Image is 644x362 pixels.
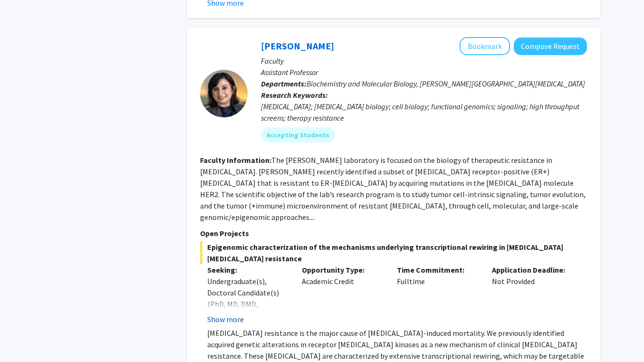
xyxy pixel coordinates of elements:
p: Opportunity Type: [302,264,383,276]
b: Departments: [261,79,307,88]
div: [MEDICAL_DATA]; [MEDICAL_DATA] biology; cell biology; functional genomics; signaling; high throug... [261,101,587,124]
p: Open Projects [200,228,587,239]
span: Biochemistry and Molecular Biology, [PERSON_NAME][GEOGRAPHIC_DATA][MEDICAL_DATA] [307,79,585,88]
button: Show more [207,314,244,325]
b: Faculty Information: [200,155,271,165]
span: Epigenomic characterization of the mechanisms underlying transcriptional rewiring in [MEDICAL_DAT... [200,241,587,264]
div: Fulltime [390,264,485,325]
button: Add Utthara Nayar to Bookmarks [460,37,510,55]
p: Assistant Professor [261,67,587,78]
p: Time Commitment: [397,264,478,276]
iframe: Chat [7,319,40,355]
fg-read-more: The [PERSON_NAME] laboratory is focused on the biology of therapeutic resistance in [MEDICAL_DATA... [200,155,586,222]
p: Faculty [261,55,587,67]
b: Research Keywords: [261,90,328,100]
a: [PERSON_NAME] [261,40,334,52]
p: Application Deadline: [492,264,573,276]
mat-chip: Accepting Students [261,127,335,143]
div: Not Provided [485,264,580,325]
button: Compose Request to Utthara Nayar [514,38,587,55]
div: Academic Credit [295,264,390,325]
p: Seeking: [207,264,288,276]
